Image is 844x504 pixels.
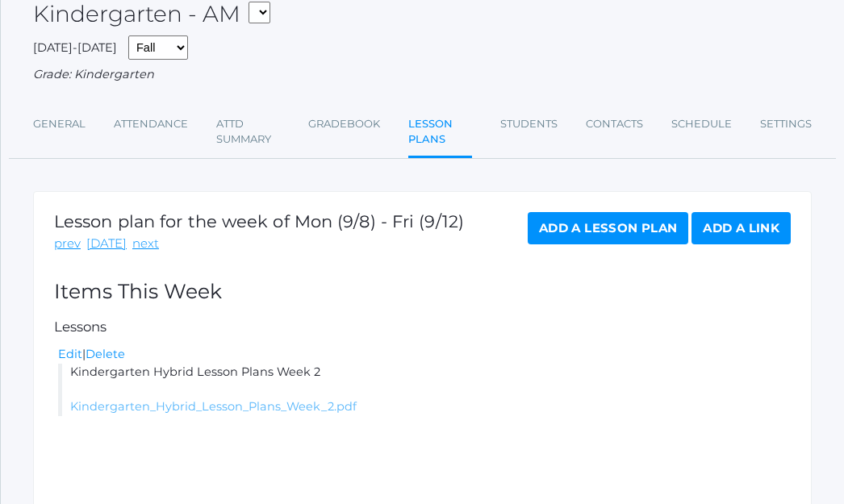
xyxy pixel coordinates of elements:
a: Lesson Plans [408,108,472,158]
div: Grade: Kindergarten [33,66,812,84]
a: Schedule [671,108,732,140]
a: Delete [86,347,125,361]
a: Attd Summary [216,108,280,156]
h2: Items This Week [54,281,791,303]
div: | [58,346,791,364]
a: [DATE] [86,235,127,253]
h5: Lessons [54,319,791,334]
span: [DATE]-[DATE] [33,40,117,55]
a: prev [54,235,81,253]
h2: Kindergarten - AM [33,2,270,27]
a: General [33,108,86,140]
a: Settings [760,108,812,140]
a: Add a Link [691,212,791,244]
a: Edit [58,347,82,361]
a: Contacts [586,108,643,140]
a: Gradebook [308,108,380,140]
a: Add a Lesson Plan [528,212,688,244]
a: next [132,235,159,253]
li: Kindergarten Hybrid Lesson Plans Week 2 [58,364,791,416]
h1: Lesson plan for the week of Mon (9/8) - Fri (9/12) [54,212,464,231]
a: Attendance [114,108,188,140]
a: Kindergarten_Hybrid_Lesson_Plans_Week_2.pdf [70,399,357,414]
a: Students [500,108,558,140]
